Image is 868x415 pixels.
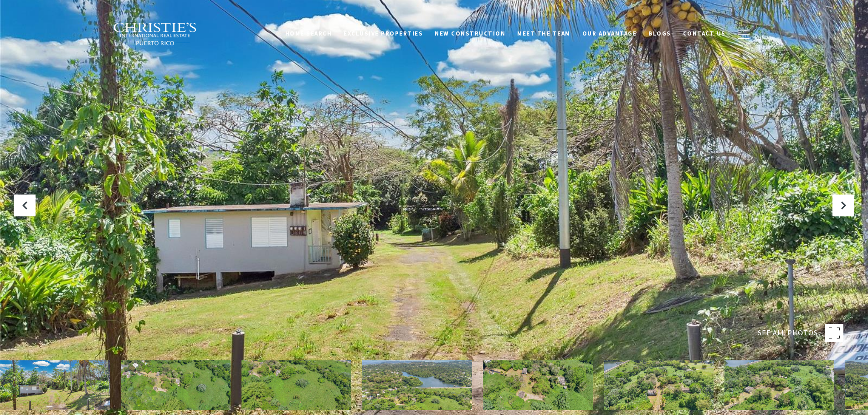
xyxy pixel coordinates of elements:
[758,327,818,339] span: SEE ALL PHOTOS
[604,360,714,410] img: 14 Acre LAGOON VIEW ESTATE
[121,360,231,410] img: 14 Acre LAGOON VIEW ESTATE
[483,360,593,410] img: 14 Acre LAGOON VIEW ESTATE
[435,30,505,37] span: New Construction
[582,30,637,37] span: Our Advantage
[279,25,338,42] a: Home Search
[344,30,423,37] span: Exclusive Properties
[724,360,834,410] img: 14 Acre LAGOON VIEW ESTATE
[576,25,643,42] a: Our Advantage
[429,25,511,42] a: New Construction
[642,25,677,42] a: Blogs
[338,25,429,42] a: Exclusive Properties
[683,30,726,37] span: Contact Us
[648,30,671,37] span: Blogs
[362,360,472,410] img: 14 Acre LAGOON VIEW ESTATE
[113,22,198,46] img: Christie's International Real Estate black text logo
[511,25,576,42] a: Meet the Team
[241,360,351,410] img: 14 Acre LAGOON VIEW ESTATE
